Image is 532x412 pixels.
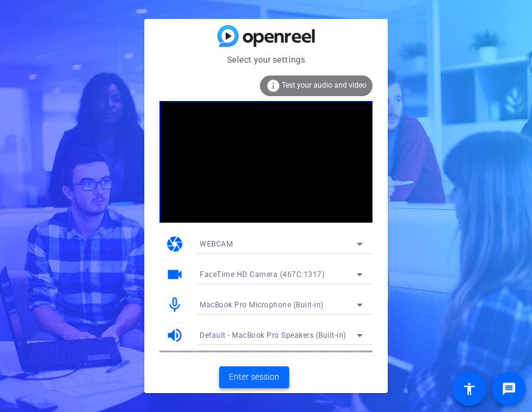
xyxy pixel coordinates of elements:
[166,235,184,253] mat-icon: camera
[144,53,388,66] mat-card-subtitle: Select your settings
[166,265,184,284] mat-icon: videocam
[200,301,324,309] span: MacBook Pro Microphone (Built-in)
[229,371,279,383] span: Enter session
[502,382,516,396] mat-icon: message
[219,366,289,388] button: Enter session
[200,331,346,340] span: Default - MacBook Pro Speakers (Built-in)
[266,79,281,93] mat-icon: info
[166,326,184,344] mat-icon: volume_up
[462,382,477,396] mat-icon: accessibility
[166,296,184,314] mat-icon: mic_none
[200,240,233,248] span: WEBCAM
[200,270,324,279] span: FaceTime HD Camera (467C:1317)
[282,81,366,89] span: Test your audio and video
[217,25,315,46] img: blue-gradient.svg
